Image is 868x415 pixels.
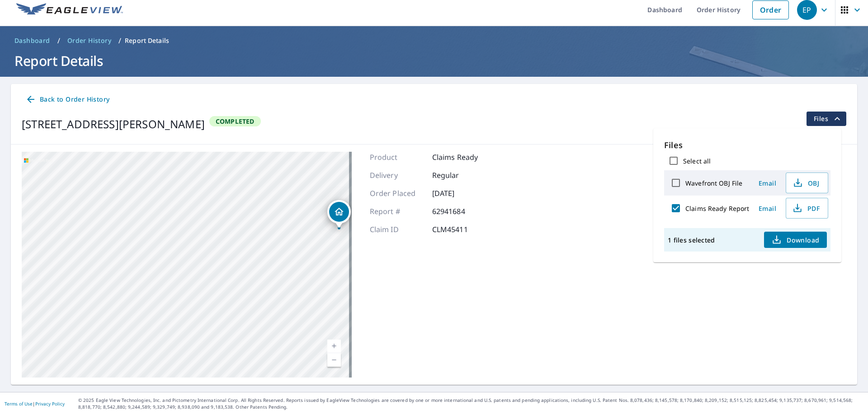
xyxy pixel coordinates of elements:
img: EV Logo [16,3,123,17]
a: Order [752,0,789,19]
label: Select all [683,157,711,165]
button: Email [753,176,782,190]
a: Current Level 19, Zoom Out [327,353,341,367]
a: Privacy Policy [35,401,65,407]
span: PDF [792,203,821,214]
li: / [118,35,121,46]
button: PDF [786,198,828,219]
p: | [5,401,65,406]
p: 1 files selected [668,236,715,244]
span: Back to Order History [25,94,109,105]
a: Current Level 19, Zoom In [327,340,341,353]
p: Delivery [370,170,424,181]
h1: Report Details [11,51,857,70]
nav: breadcrumb [11,33,857,48]
p: CLM45411 [432,224,486,235]
div: Dropped pin, building 1, Residential property, 69 Fairway Dr Brooklyn, CT 06234 [327,200,351,228]
p: [DATE] [432,188,486,199]
a: Back to Order History [22,91,113,108]
div: [STREET_ADDRESS][PERSON_NAME] [22,116,205,132]
label: Wavefront OBJ File [685,179,742,187]
p: © 2025 Eagle View Technologies, Inc. and Pictometry International Corp. All Rights Reserved. Repo... [78,397,863,410]
p: Order Placed [370,188,424,199]
span: Email [757,179,778,187]
p: Report # [370,206,424,217]
p: Report Details [125,36,169,45]
span: Files [814,113,843,124]
p: Claim ID [370,224,424,235]
span: Download [771,234,819,245]
span: Dashboard [14,36,50,45]
label: Claims Ready Report [685,204,750,213]
a: Terms of Use [5,401,33,407]
span: Email [757,204,778,213]
p: 62941684 [432,206,486,217]
button: Download [764,232,826,248]
li: / [57,35,60,46]
p: Product [370,152,424,163]
a: Order History [64,33,115,48]
button: Email [753,201,782,215]
p: Files [664,139,830,151]
span: Completed [210,117,260,126]
p: Claims Ready [432,152,486,163]
a: Dashboard [11,33,54,48]
p: Regular [432,170,486,181]
span: OBJ [792,177,821,188]
button: OBJ [786,173,828,193]
span: Order History [67,36,111,45]
button: filesDropdownBtn-62941684 [806,112,846,126]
